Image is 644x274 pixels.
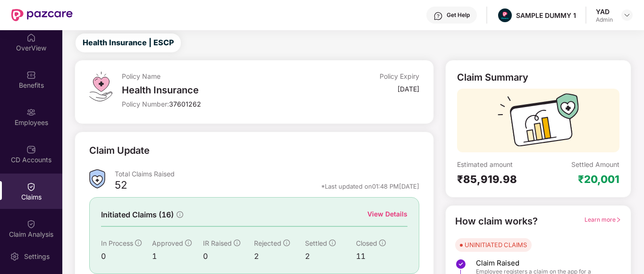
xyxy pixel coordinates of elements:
div: *Last updated on 01:48 PM[DATE] [321,182,419,191]
span: info-circle [283,240,290,246]
span: IR Raised [203,239,232,247]
img: ClaimsSummaryIcon [89,169,105,189]
img: svg+xml;base64,PHN2ZyBpZD0iQ0RfQWNjb3VudHMiIGRhdGEtbmFtZT0iQ0QgQWNjb3VudHMiIHhtbG5zPSJodHRwOi8vd3... [26,145,36,154]
img: svg+xml;base64,PHN2ZyBpZD0iQ2xhaW0iIHhtbG5zPSJodHRwOi8vd3d3LnczLm9yZy8yMDAwL3N2ZyIgd2lkdGg9IjIwIi... [26,219,36,229]
span: info-circle [177,211,183,218]
div: Get Help [447,11,470,19]
div: SAMPLE DUMMY 1 [516,11,576,20]
img: svg+xml;base64,PHN2ZyB4bWxucz0iaHR0cDovL3d3dy53My5vcmcvMjAwMC9zdmciIHdpZHRoPSI0OS4zMiIgaGVpZ2h0PS... [89,72,112,101]
span: Approved [152,239,183,247]
span: Initiated Claims (16) [101,209,174,221]
div: ₹20,001 [578,173,619,186]
div: Admin [596,16,613,24]
img: svg+xml;base64,PHN2ZyBpZD0iU3RlcC1Eb25lLTMyeDMyIiB4bWxucz0iaHR0cDovL3d3dy53My5vcmcvMjAwMC9zdmciIH... [455,258,466,270]
img: svg+xml;base64,PHN2ZyBpZD0iRW1wbG95ZWVzIiB4bWxucz0iaHR0cDovL3d3dy53My5vcmcvMjAwMC9zdmciIHdpZHRoPS... [26,108,36,117]
img: svg+xml;base64,PHN2ZyBpZD0iQ2xhaW0iIHhtbG5zPSJodHRwOi8vd3d3LnczLm9yZy8yMDAwL3N2ZyIgd2lkdGg9IjIwIi... [26,182,36,191]
span: 37601262 [169,100,201,108]
span: Claim Raised [476,258,612,268]
img: svg+xml;base64,PHN2ZyBpZD0iRHJvcGRvd24tMzJ4MzIiIHhtbG5zPSJodHRwOi8vd3d3LnczLm9yZy8yMDAwL3N2ZyIgd2... [623,11,631,19]
span: info-circle [185,240,192,246]
div: UNINITIATED CLAIMS [465,240,527,249]
span: Health Insurance | ESCP [83,37,174,49]
div: YAD [596,7,613,16]
div: 1 [152,250,203,262]
div: 2 [254,250,305,262]
span: Closed [356,239,377,247]
span: info-circle [234,240,240,246]
img: svg+xml;base64,PHN2ZyB3aWR0aD0iMTcyIiBoZWlnaHQ9IjExMyIgdmlld0JveD0iMCAwIDE3MiAxMTMiIGZpbGw9Im5vbm... [498,93,579,152]
div: Estimated amount [457,160,538,169]
div: 0 [101,250,152,262]
div: Settled Amount [571,160,619,169]
span: right [616,217,621,223]
img: svg+xml;base64,PHN2ZyBpZD0iSGVscC0zMngzMiIgeG1sbnM9Imh0dHA6Ly93d3cudzMub3JnLzIwMDAvc3ZnIiB3aWR0aD... [433,11,443,21]
div: Policy Expiry [380,72,419,81]
div: Settings [21,252,52,261]
img: svg+xml;base64,PHN2ZyBpZD0iQmVuZWZpdHMiIHhtbG5zPSJodHRwOi8vd3d3LnczLm9yZy8yMDAwL3N2ZyIgd2lkdGg9Ij... [26,70,36,80]
div: 52 [115,178,127,194]
span: Rejected [254,239,281,247]
span: info-circle [135,240,142,246]
span: info-circle [329,240,336,246]
span: info-circle [379,240,386,246]
img: svg+xml;base64,PHN2ZyBpZD0iU2V0dGluZy0yMHgyMCIgeG1sbnM9Imh0dHA6Ly93d3cudzMub3JnLzIwMDAvc3ZnIiB3aW... [10,252,19,261]
div: Health Insurance [122,84,320,96]
div: Claim Update [89,143,150,158]
div: Policy Number: [122,100,320,108]
img: Pazcare_Alternative_logo-01-01.png [498,8,512,22]
div: View Details [367,209,407,219]
div: Policy Name [122,72,320,81]
span: Settled [305,239,327,247]
div: [DATE] [398,84,419,93]
div: 2 [305,250,356,262]
span: In Process [101,239,133,247]
div: Claim Summary [457,72,528,83]
div: 0 [203,250,254,262]
button: Health Insurance | ESCP [76,33,181,52]
img: svg+xml;base64,PHN2ZyBpZD0iSG9tZSIgeG1sbnM9Imh0dHA6Ly93d3cudzMub3JnLzIwMDAvc3ZnIiB3aWR0aD0iMjAiIG... [26,33,36,42]
div: 11 [356,250,407,262]
div: ₹85,919.98 [457,173,538,186]
span: Learn more [585,216,621,223]
div: How claim works? [455,214,538,229]
div: Total Claims Raised [115,169,419,178]
img: New Pazcare Logo [11,9,73,21]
